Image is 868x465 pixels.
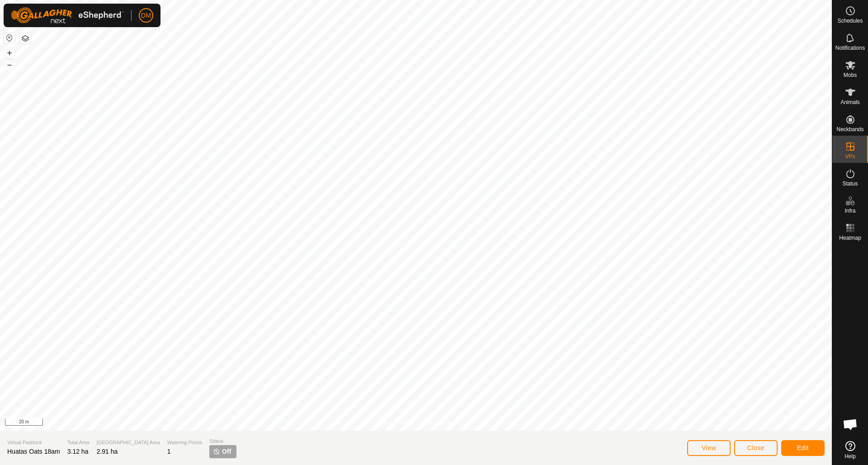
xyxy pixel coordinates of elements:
span: Huatas Oats 18am [7,448,60,455]
span: Neckbands [836,127,863,132]
span: Help [844,454,856,459]
span: Notifications [835,45,865,51]
button: – [4,59,15,70]
span: Mobs [844,72,857,78]
span: 3.12 ha [67,448,89,455]
a: Contact Us [425,419,452,427]
span: Edit [797,444,809,451]
span: Infra [844,208,855,214]
span: Heatmap [839,235,861,241]
span: 1 [167,448,171,455]
span: Schedules [837,18,863,24]
span: 2.91 ha [97,448,118,455]
button: Reset Map [4,33,15,43]
span: Status [209,437,236,445]
div: Open chat [837,411,864,438]
span: Animals [840,100,860,105]
button: Edit [781,440,825,456]
span: Virtual Paddock [7,439,60,446]
button: View [687,440,731,456]
span: Status [842,181,858,186]
button: + [4,47,15,58]
span: Off [222,447,231,456]
span: View [702,444,716,451]
a: Help [832,437,868,463]
button: Map Layers [20,33,31,44]
span: Watering Points [167,439,202,446]
span: Total Area [67,439,90,446]
a: Privacy Policy [380,419,414,427]
span: [GEOGRAPHIC_DATA] Area [97,439,160,446]
span: DM [141,11,151,20]
span: Close [747,444,764,451]
img: turn-off [213,448,220,455]
img: Gallagher Logo [11,7,124,24]
span: VPs [845,154,855,159]
button: Close [734,440,778,456]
